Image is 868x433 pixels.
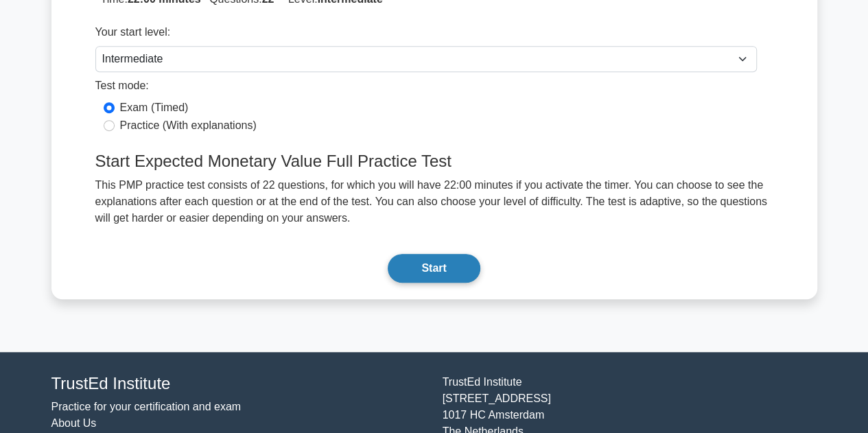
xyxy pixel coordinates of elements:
[87,152,782,172] h4: Start Expected Monetary Value Full Practice Test
[388,254,480,283] button: Start
[51,374,426,394] h4: TrustEd Institute
[95,24,757,46] div: Your start level:
[87,177,782,226] p: This PMP practice test consists of 22 questions, for which you will have 22:00 minutes if you act...
[51,417,97,429] a: About Us
[95,78,757,100] div: Test mode:
[120,100,189,116] label: Exam (Timed)
[120,117,257,134] label: Practice (With explanations)
[51,401,242,412] a: Practice for your certification and exam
